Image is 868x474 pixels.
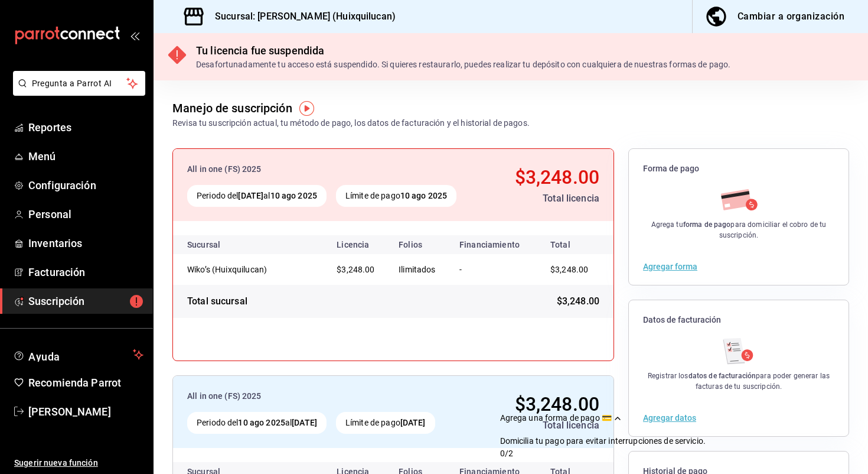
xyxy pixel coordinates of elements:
[8,86,145,98] a: Pregunta a Parrot AI
[28,404,143,420] span: [PERSON_NAME]
[187,240,252,249] div: Sucursal
[187,264,305,275] div: Wiko’s (Huixquilucan)
[479,418,599,433] div: Total licencia
[500,412,612,424] div: Agrega una forma de pago 💳
[500,412,854,460] div: Agrega una forma de pago 💳
[28,235,143,251] span: Inventarios
[643,371,834,392] div: Registrar los para poder generar las facturas de tu suscripción.
[500,412,854,447] div: Drag to move checklist
[270,191,317,200] strong: 10 ago 2025
[28,264,143,280] span: Facturación
[400,191,447,200] strong: 10 ago 2025
[28,206,143,222] span: Personal
[14,457,143,469] span: Sugerir nueva función
[643,314,834,326] span: Datos de facturación
[491,191,599,206] div: Total licencia
[196,59,730,71] div: Desafortunadamente tu acceso está suspendido. Si quieres restaurarlo, puedes realizar tu depósito...
[238,191,263,200] strong: [DATE]
[643,163,834,174] span: Forma de pago
[738,8,844,25] div: Cambiar a organización
[28,119,143,135] span: Reportes
[500,435,706,447] p: Domicilia tu pago para evitar interrupciones de servicio.
[196,43,730,59] div: Tu licencia fue suspendida
[336,412,435,434] div: Límite de pago
[172,99,292,117] div: Manejo de suscripción
[500,412,854,460] button: Expand Checklist
[187,185,327,207] div: Periodo del al
[32,77,127,90] span: Pregunta a Parrot AI
[643,219,834,241] div: Agrega tu para domiciliar el cobro de tu suscripción.
[450,235,536,254] th: Financiamiento
[205,9,396,24] h3: Sucursal: [PERSON_NAME] (Huixquilucan)
[336,185,456,207] div: Límite de pago
[292,418,317,427] strong: [DATE]
[130,31,139,40] button: open_drawer_menu
[327,235,389,254] th: Licencia
[400,418,426,427] strong: [DATE]
[550,265,588,274] span: $3,248.00
[683,220,731,229] strong: forma de pago
[389,235,450,254] th: Folios
[536,235,614,254] th: Total
[187,163,481,176] div: All in one (FS) 2025
[643,262,697,271] button: Agregar forma
[299,101,314,116] img: Tooltip marker
[13,71,145,96] button: Pregunta a Parrot AI
[28,177,143,193] span: Configuración
[28,348,128,362] span: Ayuda
[389,254,450,285] td: Ilimitados
[28,293,143,309] span: Suscripción
[172,117,530,129] div: Revisa tu suscripción actual, tu método de pago, los datos de facturación y el historial de pagos.
[500,447,513,460] div: 0/2
[187,412,327,434] div: Periodo del al
[515,393,599,415] span: $3,248.00
[28,375,143,391] span: Recomienda Parrot
[688,372,756,380] strong: datos de facturación
[187,390,470,402] div: All in one (FS) 2025
[238,418,285,427] strong: 10 ago 2025
[337,265,374,274] span: $3,248.00
[187,294,247,309] div: Total sucursal
[28,148,143,164] span: Menú
[515,166,599,189] span: $3,248.00
[557,294,599,309] span: $3,248.00
[450,254,536,285] td: -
